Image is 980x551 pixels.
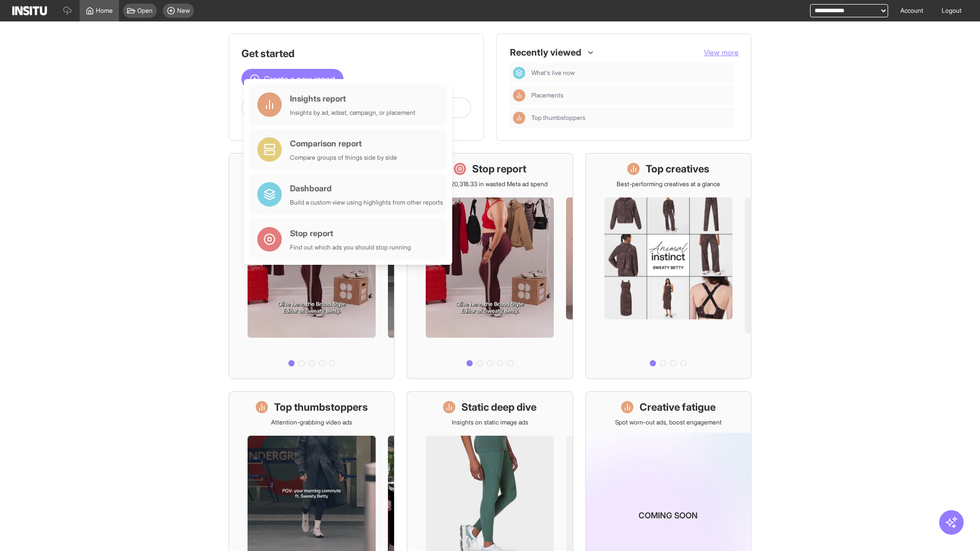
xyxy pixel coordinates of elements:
span: Top thumbstoppers [531,114,585,122]
div: Comparison report [290,137,397,149]
img: Logo [12,6,47,15]
div: Build a custom view using highlights from other reports [290,198,443,207]
h1: Get started [241,46,471,61]
h1: Top thumbstoppers [274,400,368,414]
span: What's live now [531,69,575,77]
span: New [177,7,190,15]
span: Placements [531,91,563,99]
a: What's live nowSee all active ads instantly [229,153,395,379]
div: Insights [513,112,525,124]
h1: Static deep dive [461,400,536,414]
a: Stop reportSave £20,318.33 in wasted Meta ad spend [407,153,573,379]
h1: Top creatives [646,162,709,176]
span: View more [704,48,739,57]
h1: Stop report [472,162,526,176]
span: Home [96,7,113,15]
div: Find out which ads you should stop running [290,243,411,252]
span: Top thumbstoppers [531,114,730,122]
button: View more [704,47,739,58]
div: Insights [513,89,525,102]
div: Dashboard [290,182,443,194]
a: Top creativesBest-performing creatives at a glance [585,153,751,379]
div: Insights report [290,92,415,105]
div: Dashboard [513,67,525,79]
p: Best-performing creatives at a glance [617,180,720,188]
button: Create a new report [241,69,344,89]
div: Insights by ad, adset, campaign, or placement [290,109,415,117]
p: Insights on static image ads [452,418,528,427]
p: Attention-grabbing video ads [271,418,352,427]
div: Compare groups of things side by side [290,154,397,162]
span: Open [137,7,153,15]
span: Create a new report [264,73,335,85]
span: What's live now [531,69,730,77]
div: Stop report [290,227,411,239]
span: Placements [531,91,730,99]
p: Save £20,318.33 in wasted Meta ad spend [432,180,548,188]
